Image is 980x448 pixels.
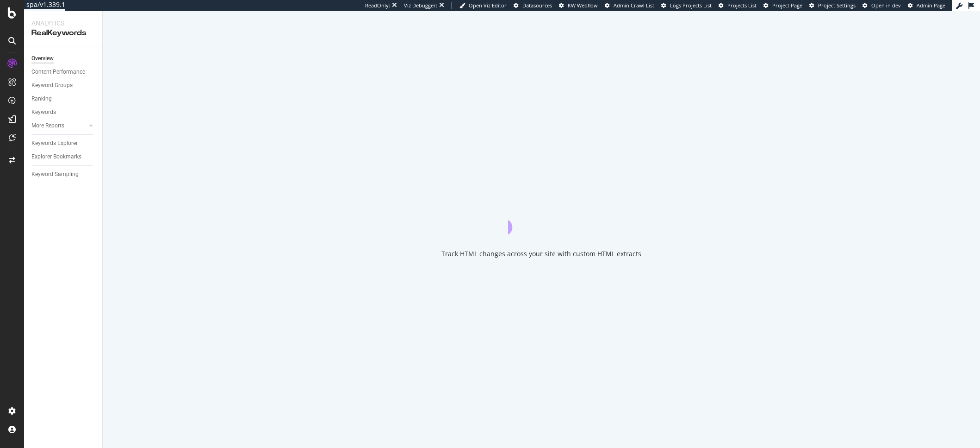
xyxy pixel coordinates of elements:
a: More Reports [31,121,87,131]
a: Open Viz Editor [459,2,507,9]
span: Project Page [772,2,802,9]
a: Keyword Groups [31,81,96,90]
a: Datasources [514,2,552,9]
a: Open in dev [862,2,901,9]
a: Project Page [763,2,802,9]
span: Open Viz Editor [469,2,507,9]
div: Explorer Bookmarks [31,152,81,162]
a: Explorer Bookmarks [31,152,96,162]
a: Logs Projects List [661,2,712,9]
div: ReadOnly: [365,2,390,9]
span: Logs Projects List [670,2,712,9]
div: Analytics [31,19,95,28]
a: Projects List [719,2,757,9]
a: Overview [31,54,96,63]
a: Content Performance [31,67,96,77]
a: Keyword Sampling [31,170,96,179]
div: Keywords Explorer [31,139,78,148]
div: animation [508,201,575,234]
span: Datasources [522,2,552,9]
a: KW Webflow [559,2,598,9]
div: Viz Debugger: [404,2,437,9]
span: Admin Page [917,2,945,9]
div: Content Performance [31,67,85,77]
div: Ranking [31,94,52,104]
div: RealKeywords [31,28,95,38]
span: Open in dev [871,2,901,9]
span: Admin Crawl List [614,2,654,9]
div: Keyword Groups [31,81,73,90]
div: Overview [31,54,54,63]
span: KW Webflow [568,2,598,9]
div: Keywords [31,107,56,117]
span: Project Settings [818,2,856,9]
span: Projects List [727,2,757,9]
a: Admin Crawl List [605,2,654,9]
div: More Reports [31,121,64,131]
a: Keywords [31,107,96,117]
div: Keyword Sampling [31,170,79,179]
a: Keywords Explorer [31,139,96,148]
a: Admin Page [908,2,945,9]
a: Project Settings [809,2,856,9]
a: Ranking [31,94,96,104]
div: Track HTML changes across your site with custom HTML extracts [441,249,641,259]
